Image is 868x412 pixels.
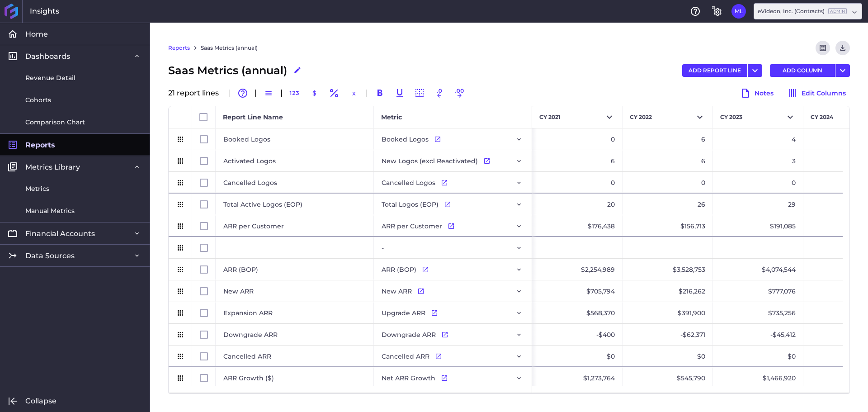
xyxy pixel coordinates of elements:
[835,64,850,77] button: User Menu
[713,172,803,193] div: 0
[25,29,48,39] span: Home
[216,259,374,280] div: ARR (BOP)
[713,259,803,280] div: $4,074,544
[382,151,478,171] span: New Logos (excl Reactivated)
[168,62,305,79] div: Saas Metrics (annual)
[169,150,532,172] div: Press SPACE to select this row.
[223,113,283,121] span: Report Line Name
[713,367,803,388] div: $1,466,920
[169,346,532,367] div: Press SPACE to select this row.
[532,128,623,150] div: 0
[382,346,429,367] span: Cancelled ARR
[382,368,435,388] span: Net ARR Growth
[532,215,623,236] div: $176,438
[713,106,803,128] button: CY 2023
[25,73,75,83] span: Revenue Detail
[532,302,623,323] div: $568,370
[347,86,361,100] button: x
[835,41,850,55] button: Download
[382,281,412,302] span: New ARR
[382,172,435,193] span: Cancelled Logos
[25,396,57,406] span: Collapse
[382,216,442,237] span: ARR per Customer
[25,95,51,105] span: Cohorts
[720,114,742,121] span: CY 2023
[382,237,384,258] span: -
[216,280,374,302] div: New ARR
[811,114,833,121] span: CY 2024
[25,184,49,194] span: Metrics
[25,118,85,127] span: Comparison Chart
[169,259,532,280] div: Press SPACE to select this row.
[748,64,762,77] button: User Menu
[532,150,623,171] div: 6
[623,128,713,150] div: 6
[710,4,724,19] button: General Settings
[713,280,803,302] div: $777,076
[216,302,374,323] div: Expansion ARR
[382,303,425,323] span: Upgrade ARR
[25,229,95,238] span: Financial Accounts
[25,251,75,260] span: Data Sources
[532,259,623,280] div: $2,254,989
[623,150,713,171] div: 6
[713,324,803,345] div: -$45,412
[623,280,713,302] div: $216,262
[758,7,847,15] div: eVideon, Inc. (Contracts)
[201,44,258,52] a: Saas Metrics (annual)
[532,280,623,302] div: $705,794
[736,86,778,100] button: Notes
[623,172,713,193] div: 0
[623,259,713,280] div: $3,528,753
[532,106,622,128] button: CY 2021
[382,194,439,215] span: Total Logos (EOP)
[688,4,703,19] button: Help
[169,215,532,237] div: Press SPACE to select this row.
[169,237,532,259] div: Press SPACE to select this row.
[25,140,55,150] span: Reports
[382,129,429,150] span: Booked Logos
[623,106,712,128] button: CY 2022
[169,302,532,324] div: Press SPACE to select this row.
[169,324,532,346] div: Press SPACE to select this row.
[623,194,713,215] div: 26
[168,90,224,97] div: 21 report line s
[382,324,436,345] span: Downgrade ARR
[381,113,402,121] span: Metric
[169,280,532,302] div: Press SPACE to select this row.
[713,215,803,236] div: $191,085
[623,367,713,388] div: $545,790
[731,4,746,19] button: User Menu
[623,346,713,366] div: $0
[216,172,374,193] div: Cancelled Logos
[25,52,70,61] span: Dashboards
[25,162,80,172] span: Metrics Library
[713,150,803,171] div: 3
[532,194,623,215] div: 20
[25,206,75,216] span: Manual Metrics
[216,215,374,236] div: ARR per Customer
[382,259,416,280] span: ARR (BOP)
[169,172,532,194] div: Press SPACE to select this row.
[168,44,190,52] a: Reports
[816,41,830,55] button: Refresh
[623,324,713,345] div: -$62,371
[169,194,532,215] div: Press SPACE to select this row.
[713,194,803,215] div: 29
[754,3,862,19] div: Dropdown select
[532,172,623,193] div: 0
[623,302,713,323] div: $391,900
[532,367,623,388] div: $1,273,764
[169,128,532,150] div: Press SPACE to select this row.
[216,367,374,388] div: ARR Growth ($)
[216,194,374,215] div: Total Active Logos (EOP)
[532,324,623,345] div: -$400
[770,64,835,77] button: ADD COLUMN
[682,64,747,77] button: ADD REPORT LINE
[713,128,803,150] div: 4
[169,367,532,389] div: Press SPACE to select this row.
[216,150,374,171] div: Activated Logos
[630,114,652,121] span: CY 2022
[539,114,561,121] span: CY 2021
[307,86,321,100] button: $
